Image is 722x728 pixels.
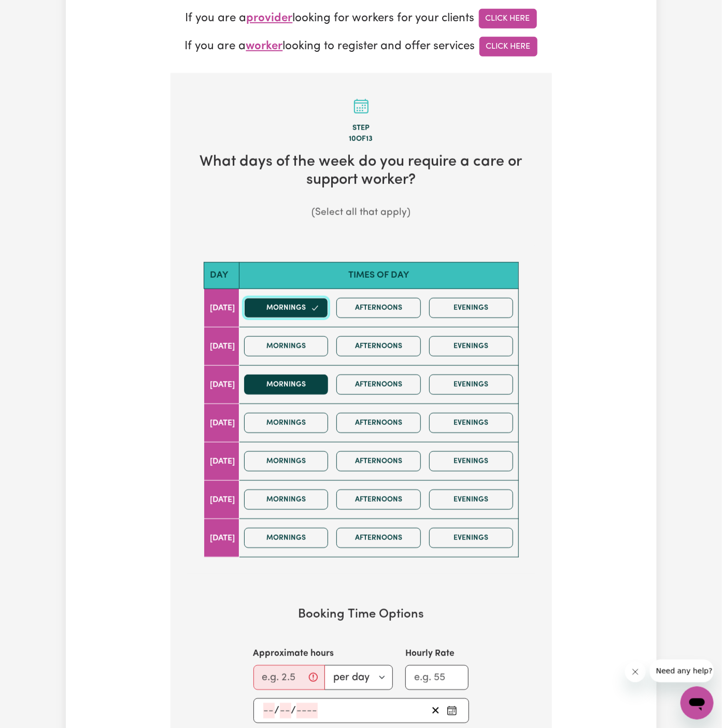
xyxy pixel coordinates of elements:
p: If you are a looking to register and offer services [171,37,552,56]
td: [DATE] [204,481,239,519]
input: -- [263,703,275,719]
button: Mornings [244,451,329,472]
div: Step [187,123,535,134]
span: / [275,705,280,717]
button: Evenings [429,528,514,548]
td: [DATE] [204,327,239,366]
th: Times of day [239,262,518,289]
button: Mornings [244,336,329,356]
button: Afternoons [336,336,421,356]
p: If you are a looking for workers for your clients [171,9,552,28]
td: [DATE] [204,289,239,327]
button: Pick an approximate start date [444,703,460,719]
td: [DATE] [204,442,239,481]
button: Mornings [244,413,329,433]
a: Click Here [479,37,537,56]
button: Mornings [244,298,329,318]
button: Afternoons [336,375,421,395]
td: [DATE] [204,404,239,442]
button: Afternoons [336,490,421,510]
button: Afternoons [336,451,421,472]
span: provider [247,12,293,24]
div: 10 of 13 [187,134,535,145]
p: (Select all that apply) [187,206,535,221]
button: Evenings [429,490,514,510]
iframe: Button to launch messaging window [681,687,714,720]
button: Afternoons [336,298,421,318]
button: Evenings [429,298,514,318]
button: Clear start date [428,703,444,719]
button: Afternoons [336,528,421,548]
button: Mornings [244,490,329,510]
button: Evenings [429,375,514,395]
button: Evenings [429,413,514,433]
span: worker [246,40,283,52]
button: Mornings [244,375,329,395]
button: Evenings [429,451,514,472]
h3: Booking Time Options [204,607,519,622]
input: e.g. 55 [405,665,469,690]
h2: What days of the week do you require a care or support worker? [187,153,535,189]
button: Mornings [244,528,329,548]
button: Evenings [429,336,514,356]
td: [DATE] [204,366,239,404]
input: -- [280,703,291,719]
label: Approximate hours [253,647,334,661]
iframe: Close message [625,662,646,682]
label: Hourly Rate [405,647,455,661]
th: Day [204,262,239,289]
td: [DATE] [204,519,239,558]
a: Click Here [479,9,537,28]
input: e.g. 2.5 [253,665,325,690]
iframe: Message from company [650,660,714,682]
button: Afternoons [336,413,421,433]
input: ---- [296,703,318,719]
span: / [291,705,296,717]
